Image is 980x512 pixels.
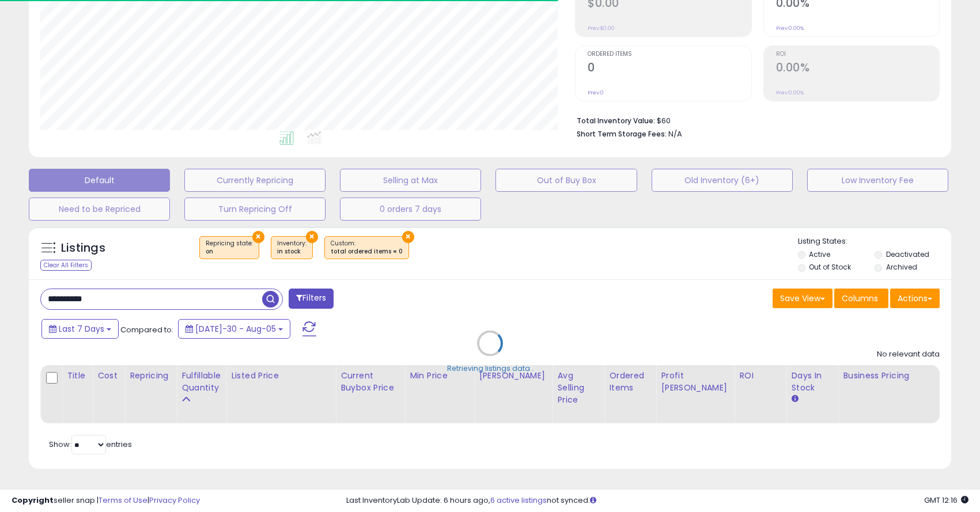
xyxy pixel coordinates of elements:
[99,495,147,506] a: Terms of Use
[776,25,804,32] small: Prev: 0.00%
[184,169,326,192] button: Currently Repricing
[495,169,637,192] button: Out of Buy Box
[577,116,655,126] b: Total Inventory Value:
[807,169,948,192] button: Low Inventory Fee
[668,128,682,139] span: N/A
[924,495,968,506] span: 2025-08-14 12:16 GMT
[776,51,939,58] span: ROI
[29,198,170,221] button: Need to be Repriced
[588,61,751,77] h2: 0
[340,198,481,221] button: 0 orders 7 days
[340,169,481,192] button: Selling at Max
[184,198,326,221] button: Turn Repricing Off
[29,169,170,192] button: Default
[588,51,751,58] span: Ordered Items
[346,495,968,506] div: Last InventoryLab Update: 6 hours ago, not synced.
[490,495,547,506] a: 6 active listings
[12,495,54,506] strong: Copyright
[149,495,200,506] a: Privacy Policy
[588,89,604,96] small: Prev: 0
[588,25,615,32] small: Prev: $0.00
[776,89,804,96] small: Prev: 0.00%
[447,363,533,374] div: Retrieving listings data..
[577,129,667,139] b: Short Term Storage Fees:
[577,113,931,127] li: $60
[12,495,200,506] div: seller snap | |
[652,169,793,192] button: Old Inventory (6+)
[776,61,939,77] h2: 0.00%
